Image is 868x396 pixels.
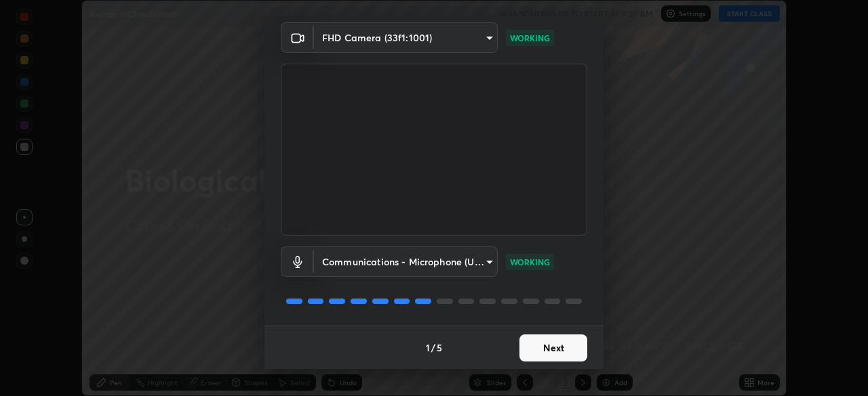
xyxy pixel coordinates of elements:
h4: / [431,340,435,355]
div: FHD Camera (33f1:1001) [314,246,498,277]
h4: 5 [437,340,442,355]
h4: 1 [426,340,430,355]
button: Next [519,334,587,361]
div: FHD Camera (33f1:1001) [314,22,498,53]
p: WORKING [510,256,550,268]
p: WORKING [510,32,550,44]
